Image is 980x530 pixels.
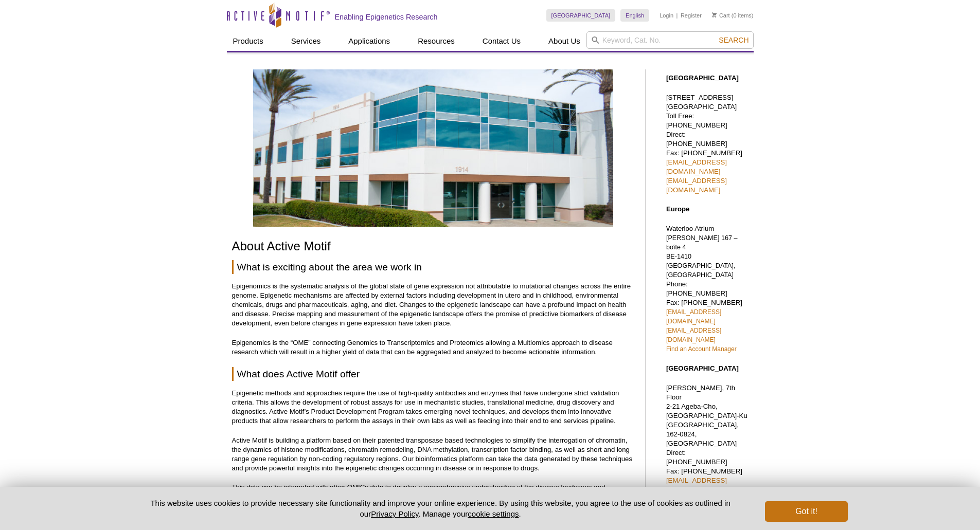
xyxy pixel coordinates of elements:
[660,12,673,19] a: Login
[232,367,635,381] h2: What does Active Motif offer
[666,345,737,353] a: Find an Account Manager
[133,498,749,519] p: This website uses cookies to provide necessary site functionality and improve your online experie...
[232,389,635,426] p: Epigenetic methods and approaches require the use of high-quality antibodies and enzymes that hav...
[666,158,727,175] a: [EMAIL_ADDRESS][DOMAIN_NAME]
[412,31,461,51] a: Resources
[335,12,438,22] h2: Enabling Epigenetics Research
[765,501,847,522] button: Got it!
[232,260,635,274] h2: What is exciting about the area we work in
[232,240,635,254] h1: About Active Motif
[666,224,749,354] p: Waterloo Atrium Phone: [PHONE_NUMBER] Fax: [PHONE_NUMBER]
[666,74,739,82] strong: [GEOGRAPHIC_DATA]
[232,338,635,357] p: Epigenomics is the “OME” connecting Genomics to Transcriptomics and Proteomics allowing a Multiom...
[666,477,727,494] a: [EMAIL_ADDRESS][DOMAIN_NAME]
[666,383,749,495] p: [PERSON_NAME], 7th Floor 2-21 Ageba-Cho, [GEOGRAPHIC_DATA]-Ku [GEOGRAPHIC_DATA], 162-0824, [GEOGR...
[712,12,717,17] img: Your Cart
[232,483,635,501] p: This data can be integrated with other OMICs data to develop a comprehensive understanding of the...
[285,31,327,51] a: Services
[666,308,721,325] a: [EMAIL_ADDRESS][DOMAIN_NAME]
[468,509,519,518] button: cookie settings
[719,36,749,44] span: Search
[712,12,730,19] a: Cart
[666,93,749,195] p: [STREET_ADDRESS] [GEOGRAPHIC_DATA] Toll Free: [PHONE_NUMBER] Direct: [PHONE_NUMBER] Fax: [PHONE_N...
[666,364,739,372] strong: [GEOGRAPHIC_DATA]
[371,509,418,518] a: Privacy Policy
[716,35,752,45] button: Search
[227,31,270,51] a: Products
[620,9,649,22] a: English
[712,9,754,22] li: (0 items)
[476,31,527,51] a: Contact Us
[681,12,702,19] a: Register
[676,9,678,22] li: |
[542,31,586,51] a: About Us
[546,9,616,22] a: [GEOGRAPHIC_DATA]
[232,282,635,328] p: Epigenomics is the systematic analysis of the global state of gene expression not attributable to...
[342,31,396,51] a: Applications
[666,327,721,343] a: [EMAIL_ADDRESS][DOMAIN_NAME]
[666,234,738,279] span: [PERSON_NAME] 167 – boîte 4 BE-1410 [GEOGRAPHIC_DATA], [GEOGRAPHIC_DATA]
[232,436,635,473] p: Active Motif is building a platform based on their patented transposase based technologies to sim...
[666,177,727,194] a: [EMAIL_ADDRESS][DOMAIN_NAME]
[666,205,689,213] strong: Europe
[586,31,754,49] input: Keyword, Cat. No.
